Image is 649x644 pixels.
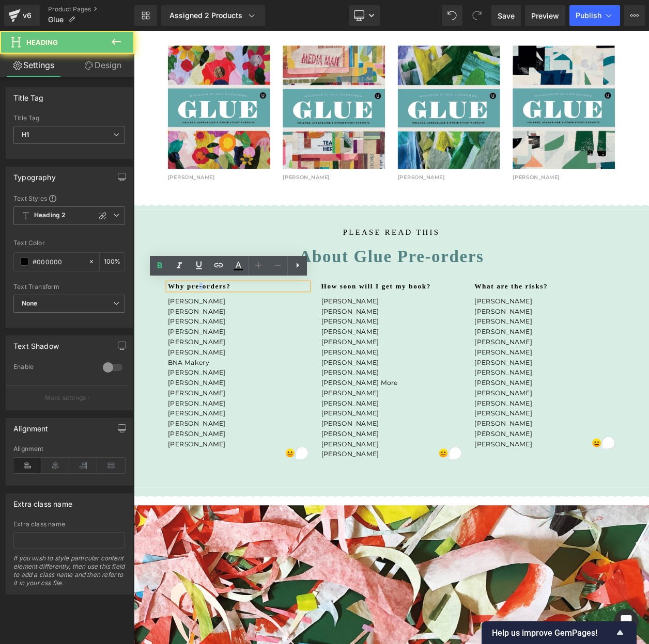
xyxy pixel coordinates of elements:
[41,446,212,458] p: [PERSON_NAME]
[22,299,38,307] b: None
[227,347,398,359] p: [PERSON_NAME]
[48,15,64,24] span: Glue
[181,174,238,182] span: [PERSON_NAME]
[134,5,157,26] a: New Library
[13,445,125,453] div: Alignment
[41,384,212,396] p: [PERSON_NAME]
[413,323,484,333] span: [PERSON_NAME]
[227,409,398,421] p: [PERSON_NAME]
[498,10,515,21] span: Save
[134,31,649,644] iframe: To enrich screen reader interactions, please activate Accessibility in Grammarly extension settings
[227,322,398,520] div: To enrich screen reader interactions, please activate Accessibility in Grammarly extension settings
[41,495,212,508] p: [PERSON_NAME]
[169,10,257,21] div: Assigned 2 Products
[41,347,212,359] p: [PERSON_NAME]
[6,385,128,410] button: More settings
[227,384,398,396] p: [PERSON_NAME]
[227,323,298,333] span: [PERSON_NAME]
[41,458,212,471] p: [PERSON_NAME]
[227,421,398,433] p: [PERSON_NAME] More
[525,5,565,26] a: Preview
[48,5,134,13] a: Product Pages
[13,88,44,102] div: Title Tag
[26,38,58,46] span: Heading
[227,433,398,446] p: [PERSON_NAME]
[13,363,92,374] div: Enable
[413,373,484,382] span: [PERSON_NAME]
[492,628,614,638] span: Help us improve GemPages!
[227,334,398,347] p: [PERSON_NAME]
[227,446,398,458] p: [PERSON_NAME]
[413,422,484,432] span: [PERSON_NAME]
[22,131,29,138] b: H1
[467,5,487,26] button: Redo
[413,496,484,506] span: [PERSON_NAME]
[41,471,212,483] p: [PERSON_NAME]
[227,508,398,520] p: [PERSON_NAME]
[41,306,212,314] h1: Why pre-orders?
[41,334,212,347] p: [PERSON_NAME]
[413,484,484,494] span: [PERSON_NAME]
[413,446,584,458] p: [PERSON_NAME]
[227,471,398,483] p: [PERSON_NAME]
[413,397,484,407] span: [PERSON_NAME]
[413,385,484,395] span: [PERSON_NAME]
[413,322,584,508] div: To enrich screen reader interactions, please activate Accessibility in Grammarly extension settings
[413,410,484,420] span: [PERSON_NAME]
[227,396,398,409] p: [PERSON_NAME]
[320,174,377,182] span: [PERSON_NAME]
[41,433,212,446] p: [PERSON_NAME]
[569,5,620,26] button: Publish
[492,626,626,639] button: Show survey - Help us improve GemPages!
[13,494,72,508] div: Extra class name
[45,393,86,403] p: More settings
[413,472,484,481] span: [PERSON_NAME]
[576,11,601,20] span: Publish
[13,554,125,594] div: If you wish to style particular content element differently, then use this field to add a class n...
[227,359,398,372] p: [PERSON_NAME]
[227,458,398,471] p: [PERSON_NAME]
[34,211,66,220] b: Heading 2
[227,306,398,314] h1: How soon will I get my book?
[13,336,59,350] div: Text Shadow
[13,521,125,528] div: Extra class name
[41,396,212,409] p: BNA Makery
[4,5,40,26] a: v6
[41,359,212,372] p: [PERSON_NAME]
[41,322,212,520] div: To enrich screen reader interactions, please activate Accessibility in Grammarly extension settings
[227,483,398,508] p: [PERSON_NAME] [PERSON_NAME]
[13,418,49,433] div: Alignment
[69,54,136,77] a: Design
[227,372,398,384] p: [PERSON_NAME]
[100,253,125,271] div: %
[614,609,639,634] div: Open Intercom Messenger
[41,483,212,495] p: [PERSON_NAME]
[41,409,212,421] p: [PERSON_NAME]
[460,174,517,182] span: [PERSON_NAME]
[13,239,125,247] div: Text Color
[33,256,83,267] input: Color
[413,335,484,345] span: [PERSON_NAME]
[413,360,484,370] span: [PERSON_NAME]
[41,421,212,433] p: [PERSON_NAME]
[413,306,584,314] h1: What are the risks?
[413,459,484,469] span: [PERSON_NAME]
[442,5,462,26] button: Undo
[41,322,212,334] p: [PERSON_NAME]
[13,115,125,122] div: Title Tag
[41,372,212,384] p: [PERSON_NAME]
[13,194,125,202] div: Text Styles
[13,167,56,182] div: Typography
[413,434,484,444] span: [PERSON_NAME]
[413,347,584,359] p: [PERSON_NAME]
[21,9,34,22] div: v6
[13,283,125,291] div: Text Transform
[624,5,645,26] button: More
[531,10,559,21] span: Preview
